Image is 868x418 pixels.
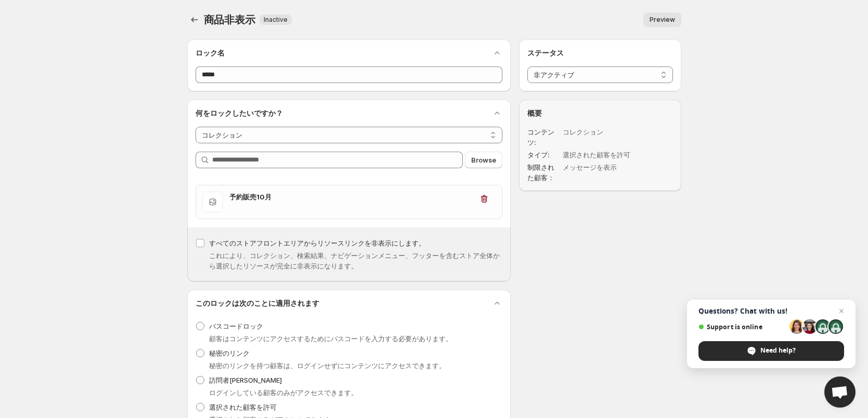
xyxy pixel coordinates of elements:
[196,48,225,58] h2: ロック名
[209,361,446,370] span: 秘密のリンクを持つ顧客は、ログインせずにコンテンツにアクセスできます。
[209,334,452,343] span: 顧客はコンテンツにアクセスするためにパスコードを入力する必要があります。
[209,376,282,384] span: 訪問者[PERSON_NAME]
[698,341,844,361] div: Need help?
[527,162,561,183] dt: 制限された顧客：
[698,323,786,331] span: Support is online
[527,108,672,118] h2: 概要
[209,251,500,270] span: これにより、コレクション、検索結果、ナビゲーションメニュー、フッターを含むストア全体から選択したリソースが完全に非表示になります。
[471,155,496,165] span: Browse
[209,349,250,357] span: 秘密のリンク
[563,150,643,160] dd: 選択された顧客を許可
[209,322,263,330] span: パスコードロック
[229,192,473,202] h3: 予約販売10月
[824,376,856,408] div: Open chat
[527,127,561,147] dt: コンテンツ :
[527,48,672,58] h2: ステータス
[760,346,796,355] span: Need help?
[209,403,277,411] span: 選択された顧客を許可
[264,16,288,24] span: Inactive
[527,150,561,160] dt: タイプ :
[187,12,202,27] button: Back
[563,127,643,147] dd: コレクション
[209,239,425,247] span: すべてのストアフロントエリアからリソースリンクを非表示にします。
[209,388,358,397] span: ログインしている顧客のみがアクセスできます。
[650,16,675,24] span: Preview
[196,108,283,118] h2: 何をロックしたいですか？
[563,162,643,183] dd: メッセージを表示
[643,12,681,27] button: Preview
[465,152,502,168] button: Browse
[835,305,848,317] span: Close chat
[196,298,319,308] h2: このロックは次のことに適用されます
[698,307,844,315] span: Questions? Chat with us!
[204,14,255,26] span: 商品非表示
